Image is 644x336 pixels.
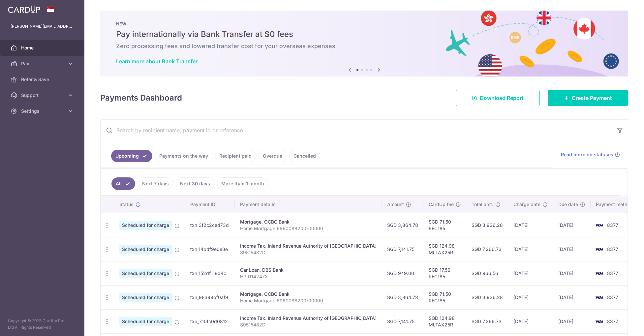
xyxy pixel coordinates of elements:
img: Bank Card [593,245,606,253]
span: Scheduled for charge [119,269,172,278]
td: SGD 7,141.75 [382,237,423,261]
span: Total amt. [472,201,493,208]
a: Next 30 days [176,177,214,190]
a: Next 7 days [138,177,173,190]
a: All [111,177,135,190]
span: CardUp fee [429,201,454,208]
img: Bank transfer banner [100,11,628,76]
a: Upcoming [111,150,152,162]
span: Refer & Save [21,76,65,83]
a: Learn more about Bank Transfer [116,58,198,65]
p: HPR114247X [240,273,377,280]
a: Overdue [259,150,287,162]
span: 8377 [607,294,618,300]
th: Payment details [235,196,382,213]
span: 8377 [607,319,618,324]
span: Scheduled for charge [119,221,172,230]
div: Mortgage. OCBC Bank [240,219,377,225]
span: Home [21,45,65,51]
td: [DATE] [553,285,591,309]
p: S9515482D [240,321,377,328]
td: [DATE] [508,213,553,237]
td: SGD 7,141.75 [382,309,423,333]
td: SGD 949.00 [382,261,423,285]
td: txn_710fc0d0812 [185,309,235,333]
th: Payment ID [185,196,235,213]
a: Payments on the way [155,150,212,162]
img: Bank Card [593,293,606,301]
span: 8377 [607,222,618,228]
div: Income Tax. Inland Revenue Authority of [GEOGRAPHIC_DATA] [240,315,377,321]
div: Mortgage. OCBC Bank [240,291,377,297]
input: Search by recipient name, payment id or reference [101,120,612,141]
p: [PERSON_NAME][EMAIL_ADDRESS][DOMAIN_NAME] [11,23,74,30]
td: [DATE] [553,237,591,261]
td: SGD 124.98 MLTAX25R [423,309,466,333]
span: Status [119,201,134,208]
a: Download Report [456,90,540,106]
span: Pay [21,60,65,67]
img: CardUp [8,5,40,13]
td: [DATE] [508,237,553,261]
a: More than 1 month [217,177,268,190]
p: Home Mortgage 6960088200-00000 [240,225,377,232]
td: SGD 17.56 REC185 [423,261,466,285]
td: SGD 3,936.28 [466,213,508,237]
div: Income Tax. Inland Revenue Authority of [GEOGRAPHIC_DATA] [240,243,377,249]
span: Read more on statuses [561,151,613,158]
a: Read more on statuses [561,151,620,158]
img: Bank Card [593,318,606,325]
td: SGD 7,266.73 [466,309,508,333]
a: Cancelled [289,150,320,162]
span: Scheduled for charge [119,317,172,326]
th: Payment method [591,196,641,213]
span: Scheduled for charge [119,245,172,254]
span: Scheduled for charge [119,293,172,302]
span: 8377 [607,270,618,276]
td: SGD 3,936.28 [466,285,508,309]
td: txn_152df118d4c [185,261,235,285]
td: [DATE] [508,285,553,309]
td: SGD 3,864.78 [382,213,423,237]
td: SGD 3,864.78 [382,285,423,309]
td: txn_14bdf9e0e3e [185,237,235,261]
h6: Zero processing fees and lowered transfer cost for your overseas expenses [116,42,612,50]
a: Recipient paid [215,150,256,162]
td: [DATE] [508,309,553,333]
td: SGD 966.56 [466,261,508,285]
td: txn_3f2c2ced73d [185,213,235,237]
td: [DATE] [553,261,591,285]
img: Bank Card [593,221,606,229]
span: Create Payment [572,94,612,102]
p: S9515482D [240,249,377,256]
td: SGD 71.50 REC185 [423,285,466,309]
td: SGD 71.50 REC185 [423,213,466,237]
p: Home Mortgage 6960088200-00000 [240,297,377,304]
td: [DATE] [508,261,553,285]
span: Support [21,92,65,99]
span: 8377 [607,246,618,252]
td: txn_98a99bf0af9 [185,285,235,309]
span: Download Report [480,94,524,102]
td: [DATE] [553,309,591,333]
h5: Pay internationally via Bank Transfer at $0 fees [116,29,612,40]
span: Settings [21,108,65,114]
div: Car Loan. DBS Bank [240,267,377,273]
p: NEW [116,21,612,26]
td: SGD 124.98 MLTAX25R [423,237,466,261]
span: Amount [387,201,404,208]
span: Charge date [513,201,540,208]
a: Create Payment [548,90,628,106]
img: Bank Card [593,269,606,277]
h4: Payments Dashboard [100,92,182,104]
td: [DATE] [553,213,591,237]
span: Due date [558,201,578,208]
td: SGD 7,266.73 [466,237,508,261]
